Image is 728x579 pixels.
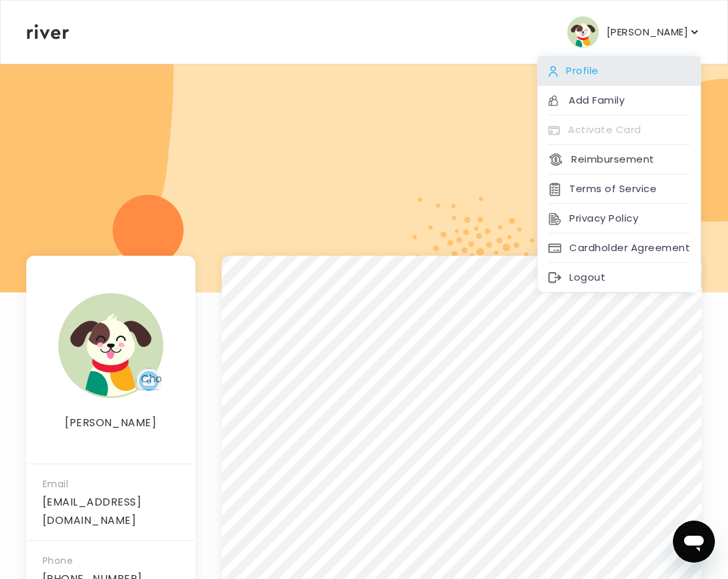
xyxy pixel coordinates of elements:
[567,16,599,48] img: user avatar
[567,16,701,48] button: user avatar[PERSON_NAME]
[27,414,195,432] p: [PERSON_NAME]
[538,204,700,233] div: Privacy Policy
[43,554,73,567] span: Phone
[58,293,163,398] img: user avatar
[43,477,68,490] span: Email
[538,86,700,115] div: Add Family
[607,23,688,41] p: [PERSON_NAME]
[43,493,179,530] p: [EMAIL_ADDRESS][DOMAIN_NAME]
[538,233,700,263] div: Cardholder Agreement
[673,521,715,563] iframe: Button to launch messaging window
[538,115,700,145] div: Activate Card
[548,150,654,169] button: Reimbursement
[538,174,700,204] div: Terms of Service
[538,56,700,86] div: Profile
[538,263,700,292] div: Logout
